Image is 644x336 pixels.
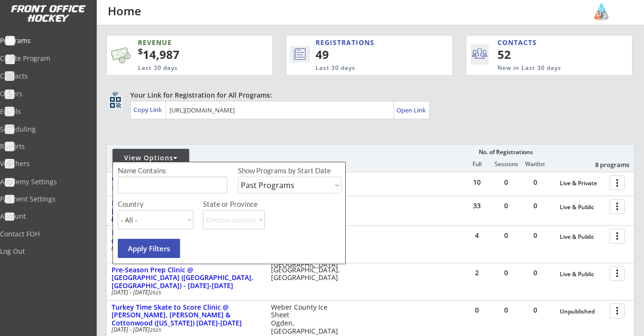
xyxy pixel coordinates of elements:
sup: $ [138,45,143,57]
div: 0 [492,307,520,314]
button: Apply Filters [118,239,180,258]
div: 0 [492,202,520,209]
div: 0 [521,269,550,276]
div: 0 [521,179,550,186]
div: Last 30 days [316,64,413,72]
div: [GEOGRAPHIC_DATA], [GEOGRAPHIC_DATA] [271,266,346,282]
div: Copy Link [134,105,164,114]
div: 52 [497,46,556,63]
em: 2025 [150,326,161,333]
div: Pre-Season Prep Clinic @ [PERSON_NAME][GEOGRAPHIC_DATA] ([GEOGRAPHIC_DATA], [GEOGRAPHIC_DATA]) - ... [112,199,261,223]
div: qr [109,90,121,97]
div: New in Last 30 days [497,64,588,72]
div: Open Link [396,106,427,114]
div: Waitlist [520,161,549,168]
div: 49 [316,46,420,63]
div: Country [118,201,193,208]
div: Pre-Season Prep Clinic @ [GEOGRAPHIC_DATA] ([GEOGRAPHIC_DATA], [GEOGRAPHIC_DATA]) - [DATE]-[DATE] [112,266,261,290]
div: Live & Private [560,180,605,187]
div: 10 [463,179,491,186]
button: more_vert [610,229,625,244]
div: Full [463,161,491,168]
div: 4 [463,232,491,239]
div: Pre-Season Prep Clinic @ [PERSON_NAME] ([PERSON_NAME], WY) - [DATE]-[DATE] [112,229,261,245]
button: more_vert [610,303,625,318]
div: Show Programs by Start Date [238,167,340,174]
a: Open Link [396,103,427,117]
div: Live & Public [560,234,605,240]
button: more_vert [610,175,625,190]
div: 0 [492,232,520,239]
div: REVENUE [138,38,230,47]
div: View Options [113,153,189,163]
div: 0 [521,307,550,314]
div: Live & Public [560,204,605,211]
button: more_vert [610,266,625,281]
div: 33 [463,202,491,209]
div: No. of Registrations [476,149,535,156]
div: State or Province [203,201,340,208]
div: [PERSON_NAME] Arena and Community Events Center [GEOGRAPHIC_DATA], [GEOGRAPHIC_DATA] [271,229,346,269]
em: 2025 [150,289,161,296]
div: [DATE] - [DATE] [112,215,258,221]
div: [DATE] - [DATE] [112,290,258,295]
div: 0 [492,179,520,186]
div: Sep [DATE] [112,185,258,191]
div: Name Contains [118,167,193,174]
button: qr_code [108,95,123,110]
div: Your Link for Registration for All Programs: [130,90,605,100]
div: 8 programs [579,160,629,169]
div: GPS Hockey School - Fall + Winter 2025-26 [112,175,261,183]
div: 2 [463,269,491,276]
div: Unpublished [560,308,605,315]
div: Live & Public [560,271,605,278]
div: 0 [521,232,550,239]
div: 14,987 [138,46,242,63]
div: [DATE] - [DATE] [112,327,258,333]
div: 0 [521,202,550,209]
div: Last 30 days [138,64,230,72]
div: Weber County Ice Sheet Ogden, [GEOGRAPHIC_DATA] [271,303,346,336]
div: CONTACTS [497,38,541,47]
div: Turkey Time Skate to Score Clinic @ [PERSON_NAME], [PERSON_NAME] & Cottonwood ([US_STATE]) [DATE]... [112,303,261,327]
div: Sessions [492,161,520,168]
div: REGISTRATIONS [316,38,411,47]
div: 0 [492,269,520,276]
div: 0 [463,307,491,314]
button: more_vert [610,199,625,214]
div: [DATE] - [DATE] [112,245,258,250]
